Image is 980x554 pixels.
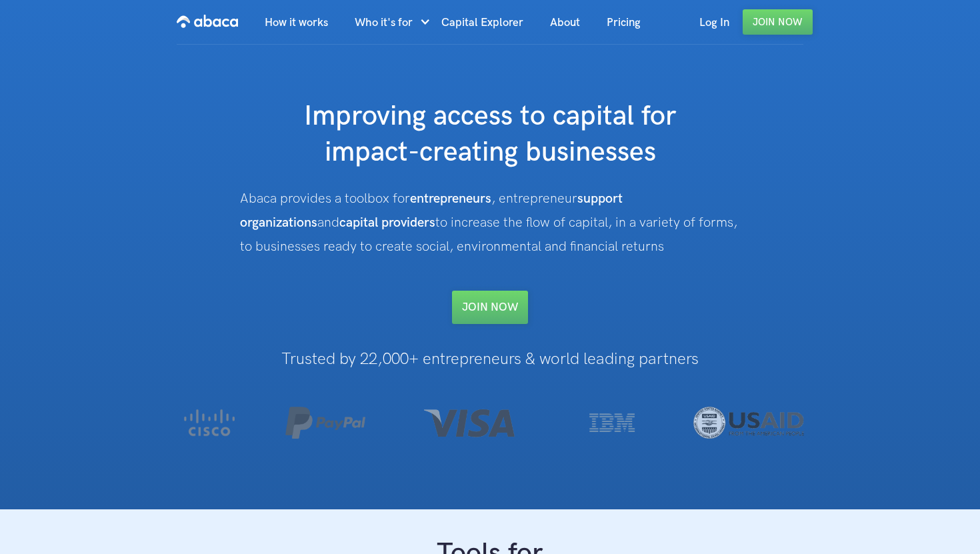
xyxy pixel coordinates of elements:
a: Join NOW [452,291,528,324]
img: Abaca logo [177,11,238,32]
a: Join Now [743,9,813,35]
strong: entrepreneurs [410,191,491,207]
strong: capital providers [339,215,435,231]
h1: Improving access to capital for impact-creating businesses [223,99,757,171]
h1: Trusted by 22,000+ entrepreneurs & world leading partners [147,351,833,368]
div: Abaca provides a toolbox for , entrepreneur and to increase the flow of capital, in a variety of ... [240,187,740,259]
